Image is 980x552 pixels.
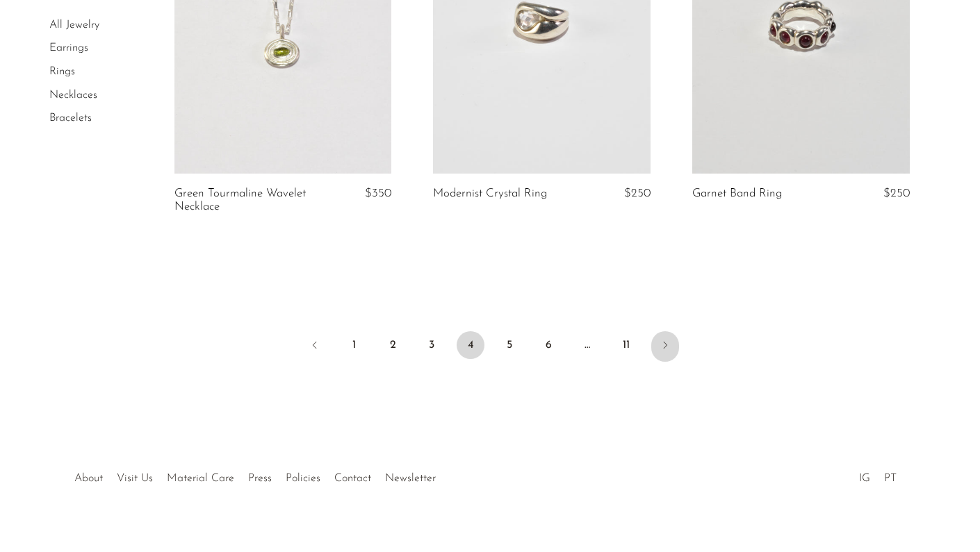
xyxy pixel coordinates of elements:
a: Earrings [49,43,88,54]
ul: Social Medias [852,462,904,488]
span: $250 [883,187,910,199]
a: 3 [418,331,446,359]
a: Contact [334,473,371,484]
a: Necklaces [49,90,97,101]
a: PT [884,473,897,484]
a: 2 [379,331,407,359]
a: 6 [534,331,562,359]
a: Press [248,473,272,484]
a: Bracelets [49,112,92,124]
a: 5 [496,331,523,359]
a: Next [651,331,679,362]
span: $250 [624,187,651,199]
a: Rings [49,66,75,77]
a: Modernist Crystal Ring [433,187,547,200]
a: Policies [286,473,320,484]
a: Green Tourmaline Wavelet Necklace [174,187,318,213]
a: Material Care [167,473,234,484]
a: Visit Us [117,473,153,484]
a: All Jewelry [49,19,99,31]
span: 4 [457,331,484,359]
ul: Quick links [67,462,443,488]
span: … [573,331,601,359]
a: 1 [340,331,368,359]
span: $350 [365,187,391,199]
a: Garnet Band Ring [692,187,782,200]
a: 11 [612,331,640,359]
a: IG [859,473,870,484]
a: Previous [301,331,329,362]
a: About [74,473,103,484]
